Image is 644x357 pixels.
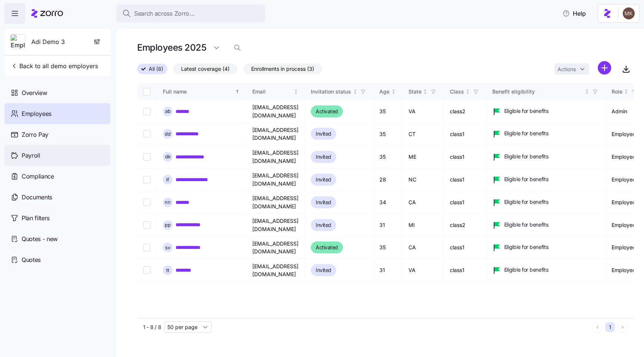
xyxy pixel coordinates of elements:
a: Quotes [4,249,110,270]
svg: add icon [598,61,611,75]
span: p p [165,222,171,227]
a: Quotes - new [4,228,110,249]
td: [EMAIL_ADDRESS][DOMAIN_NAME] [246,100,305,123]
th: Benefit eligibilityNot sorted [486,83,606,100]
td: class1 [444,259,486,282]
td: 35 [373,100,402,123]
span: Adi Demo 3 [31,37,65,47]
div: State [408,88,422,96]
a: Compliance [4,166,110,187]
span: t t [166,268,169,273]
td: 31 [373,259,402,282]
input: Select record 7 [143,244,151,251]
th: ClassNot sorted [444,83,486,100]
span: Activated [316,107,338,116]
td: 34 [373,191,402,214]
span: d d [165,132,171,136]
td: [EMAIL_ADDRESS][DOMAIN_NAME] [246,168,305,191]
input: Select record 5 [143,199,151,206]
span: Quotes - new [22,234,58,244]
span: Eligible for benefits [504,198,549,206]
span: s v [165,245,170,250]
th: Full nameSorted ascending [157,83,246,100]
button: Previous page [593,322,602,332]
input: Select record 3 [143,153,151,161]
img: Employer logo [11,35,25,50]
div: Email [252,88,292,96]
span: Eligible for benefits [504,221,549,228]
span: Enrollments in process (3) [251,64,314,74]
td: 35 [373,145,402,168]
div: Not sorted [465,89,470,94]
span: Invited [316,266,331,275]
td: class1 [444,168,486,191]
div: Not sorted [584,89,590,94]
input: Select record 4 [143,176,151,183]
input: Select record 6 [143,221,151,229]
button: Help [556,6,592,21]
button: Search across Zorro... [116,4,265,22]
span: Actions [558,67,576,72]
td: VA [402,259,444,282]
td: 31 [373,214,402,236]
td: class1 [444,191,486,214]
span: Invited [316,129,331,138]
a: Employees [4,103,110,124]
td: NC [402,168,444,191]
div: Invitation status [311,88,351,96]
span: Documents [22,193,52,202]
span: Eligible for benefits [504,243,549,251]
span: Eligible for benefits [504,107,549,115]
div: Not sorted [391,89,396,94]
span: Activated [316,243,338,252]
td: CA [402,236,444,259]
span: Invited [316,175,331,184]
a: Payroll [4,145,110,166]
div: Full name [163,88,234,96]
span: Invited [316,152,331,161]
th: EmailNot sorted [246,83,305,100]
td: class1 [444,145,486,168]
th: Invitation statusNot sorted [305,83,373,100]
input: Select record 2 [143,130,151,138]
button: 1 [605,322,615,332]
span: Plan filters [22,214,50,223]
td: class2 [444,100,486,123]
td: class1 [444,123,486,145]
span: 1 - 8 / 8 [143,323,161,331]
span: Quotes [22,255,41,265]
button: Next page [618,322,628,332]
td: ME [402,145,444,168]
th: StateNot sorted [402,83,444,100]
span: Eligible for benefits [504,130,549,137]
span: Eligible for benefits [504,176,549,183]
span: Help [562,9,586,18]
div: Not sorted [293,89,299,94]
td: [EMAIL_ADDRESS][DOMAIN_NAME] [246,236,305,259]
div: Benefit eligibility [492,88,583,96]
td: 35 [373,123,402,145]
td: [EMAIL_ADDRESS][DOMAIN_NAME] [246,123,305,145]
span: Invited [316,198,331,207]
td: CA [402,191,444,214]
a: Documents [4,187,110,208]
span: Latest coverage (4) [181,64,230,74]
td: MI [402,214,444,236]
td: 35 [373,236,402,259]
span: n n [165,200,171,205]
div: Age [379,88,389,96]
td: 28 [373,168,402,191]
input: Select record 8 [143,266,151,274]
span: Zorro Pay [22,130,48,139]
span: l f [166,177,169,182]
th: AgeNot sorted [373,83,402,100]
div: Not sorted [423,89,428,94]
span: Back to all demo employers [10,61,98,70]
a: Overview [4,82,110,103]
img: 5ab780eebedb11a070f00e4a129a1a32 [623,7,635,19]
span: Employees [22,109,51,119]
div: Class [450,88,464,96]
span: Eligible for benefits [504,153,549,160]
a: Plan filters [4,208,110,228]
span: d k [165,154,171,159]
